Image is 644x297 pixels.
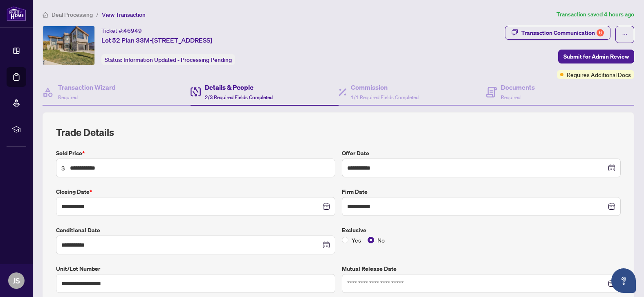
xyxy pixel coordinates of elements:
[13,275,20,286] span: JS
[96,10,99,19] li: /
[56,187,335,196] label: Closing Date
[501,82,535,92] h4: Documents
[56,149,335,158] label: Sold Price
[102,11,146,18] span: View Transaction
[505,26,610,40] button: Transaction Communication6
[52,11,93,18] span: Deal Processing
[374,236,388,245] span: No
[205,82,273,92] h4: Details & People
[351,82,419,92] h4: Commission
[43,12,48,18] span: home
[501,94,521,100] span: Required
[123,27,142,34] span: 46949
[521,26,604,39] div: Transaction Communication
[558,50,634,63] button: Submit for Admin Review
[61,163,65,172] span: $
[342,226,621,235] label: Exclusive
[123,56,232,63] span: Information Updated - Processing Pending
[56,126,621,139] h2: Trade Details
[205,94,273,100] span: 2/3 Required Fields Completed
[342,187,621,196] label: Firm Date
[342,149,621,158] label: Offer Date
[58,94,78,100] span: Required
[43,26,94,65] img: IMG-X12300050_1.jpg
[58,82,116,92] h4: Transaction Wizard
[556,10,634,19] article: Transaction saved 4 hours ago
[101,26,142,35] div: Ticket #:
[7,6,26,21] img: logo
[101,54,235,65] div: Status:
[348,236,364,245] span: Yes
[622,32,628,37] span: ellipsis
[56,264,335,273] label: Unit/Lot Number
[597,29,604,36] div: 6
[351,94,419,100] span: 1/1 Required Fields Completed
[567,70,631,79] span: Requires Additional Docs
[611,268,636,293] button: Open asap
[563,50,629,63] span: Submit for Admin Review
[101,35,212,45] span: Lot 52 Plan 33M-[STREET_ADDRESS]
[56,226,335,235] label: Conditional Date
[342,264,621,273] label: Mutual Release Date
